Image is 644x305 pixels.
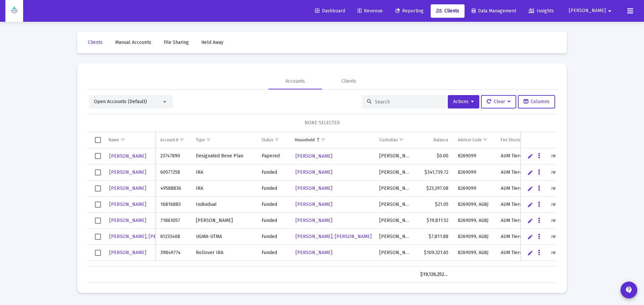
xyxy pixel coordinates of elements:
span: Show filter options for column 'Advisor Code' [483,137,488,142]
div: Household [295,137,315,143]
div: $19,126,252.79 [420,271,448,278]
a: [PERSON_NAME] [295,200,333,209]
span: Show filter options for column 'Status' [274,137,279,142]
a: Reporting [390,4,429,18]
td: Column Type [191,132,257,148]
a: [PERSON_NAME] [109,183,147,193]
td: $341,739.72 [416,164,453,180]
td: Column Household [290,132,375,148]
a: Edit [527,169,533,175]
td: AUM Tiered Fee Structure [496,229,583,245]
span: Clear [487,99,511,104]
td: [PERSON_NAME] [375,261,416,277]
td: $21.05 [416,197,453,213]
a: [PERSON_NAME], [PERSON_NAME] [109,232,186,241]
div: Select row [95,202,101,208]
div: Funded [262,249,285,256]
span: [PERSON_NAME] [296,169,332,175]
td: [PERSON_NAME] [375,245,416,261]
td: 8269099, AG8J [453,245,496,261]
a: Manual Accounts [110,36,157,49]
td: Column Account # [156,132,191,148]
button: Clear [481,95,516,108]
div: Select row [95,218,101,224]
span: [PERSON_NAME] [296,266,332,272]
td: Community Property [191,261,257,277]
span: Actions [453,99,474,104]
span: [PERSON_NAME] [109,250,146,255]
a: [PERSON_NAME] [295,183,333,193]
div: Type [196,137,205,143]
td: 16816883 [156,197,191,213]
a: Dashboard [310,4,351,18]
div: Account # [160,137,178,143]
div: Select row [95,185,101,192]
span: [PERSON_NAME] [109,218,146,223]
td: IRA [191,164,257,180]
td: 8269099, AG8J [453,213,496,229]
span: Show filter options for column 'Custodian' [399,137,404,142]
span: Clients [88,40,103,45]
td: Column Status [257,132,290,148]
td: Column Fee Structure(s) [496,132,583,148]
span: Dashboard [315,8,345,14]
a: Edit [527,185,533,192]
div: Papered [262,153,285,159]
div: Balance [434,137,448,143]
a: Edit [527,153,533,159]
span: [PERSON_NAME] [109,169,146,175]
td: [PERSON_NAME] [375,197,416,213]
a: Held Away [196,36,229,49]
span: [PERSON_NAME] [109,153,146,159]
a: Revenue [352,4,388,18]
td: 94775293 [156,261,191,277]
span: Open Accounts (Default) [94,99,147,104]
td: Rollover IRA [191,245,257,261]
td: Designated Bene Plan [191,148,257,164]
td: [PERSON_NAME] [375,180,416,197]
div: Funded [262,265,285,272]
div: Funded [262,169,285,176]
span: Show filter options for column 'Type' [206,137,211,142]
a: [PERSON_NAME] [295,264,333,274]
mat-icon: arrow_drop_down [606,4,614,18]
span: Show filter options for column 'Name' [120,137,125,142]
span: [PERSON_NAME], [PERSON_NAME] [296,234,372,239]
span: [PERSON_NAME] [296,185,332,191]
span: Show filter options for column 'Account #' [179,137,184,142]
a: Edit [527,218,533,224]
div: Funded [262,201,285,208]
span: Data Management [472,8,516,14]
td: Column Custodian [375,132,416,148]
td: AUM Tiered Fee Structure (Pro-rated) [496,197,583,213]
button: Actions [448,95,479,108]
span: Reporting [395,8,424,14]
td: 71863057 [156,213,191,229]
img: Dashboard [10,4,18,18]
div: Select row [95,169,101,175]
td: [PERSON_NAME] [375,148,416,164]
td: AUM Tiered Fee Structure [496,245,583,261]
div: Data grid [87,132,557,283]
td: 8269099 [453,180,496,197]
span: Insights [529,8,554,14]
td: AUM Tiered Fee Structure [496,261,583,277]
td: $806,660.29 [416,261,453,277]
td: AUM Tiered Fee Structure (Pro-rated) [496,180,583,197]
button: Columns [518,95,555,108]
div: Clients [341,78,356,85]
td: 49588836 [156,180,191,197]
td: $0.00 [416,148,453,164]
a: Clients [431,4,465,18]
td: Column Balance [416,132,453,148]
a: Clients [83,36,108,49]
div: Select row [95,153,101,159]
a: [PERSON_NAME] [295,167,333,177]
mat-icon: contact_support [625,286,633,294]
td: $19,811.52 [416,213,453,229]
td: 8269099, AG8J [453,261,496,277]
a: [PERSON_NAME] [295,248,333,257]
a: [PERSON_NAME] [295,216,333,225]
div: Select all [95,137,101,143]
span: [PERSON_NAME] [296,202,332,207]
